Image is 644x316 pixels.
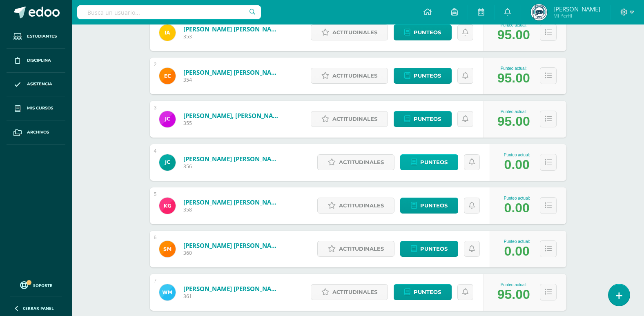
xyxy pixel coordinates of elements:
span: Archivos [27,129,49,136]
div: 3 [154,105,157,111]
span: 355 [183,120,281,127]
span: Mis cursos [27,105,53,111]
a: [PERSON_NAME] [PERSON_NAME] [183,68,281,76]
span: Actitudinales [339,198,384,213]
img: 9948ed20d3252f0c20b96ebe6b0e35a0.png [159,284,176,300]
div: Punteo actual: [497,109,530,114]
div: 0.00 [504,244,530,259]
a: Estudiantes [7,24,65,49]
a: [PERSON_NAME] [PERSON_NAME] [183,155,281,163]
div: 95.00 [497,114,530,129]
img: 262fe177e05b248aa10bb1060f3fad1f.png [159,68,176,84]
span: Punteos [414,25,441,40]
span: Punteos [414,111,441,127]
span: 360 [183,249,281,256]
img: 550672f2001fab3797844e0fe4a48901.png [159,198,176,214]
a: Actitudinales [311,68,388,84]
span: Punteos [420,155,448,170]
div: 0.00 [504,157,530,172]
div: Punteo actual: [497,283,530,287]
div: Punteo actual: [504,153,530,157]
span: Punteos [414,285,441,300]
span: 354 [183,76,281,83]
span: 356 [183,163,281,170]
span: Disciplina [27,57,51,64]
span: Actitudinales [332,285,377,300]
a: Disciplina [7,49,65,73]
div: 5 [154,191,157,197]
span: Punteos [420,241,448,256]
a: Actitudinales [311,24,388,40]
a: Actitudinales [317,154,394,170]
div: Punteo actual: [504,239,530,244]
div: 4 [154,148,157,154]
div: 95.00 [497,27,530,42]
img: 48beab814efd9b98e94c30f768de3879.png [159,111,176,127]
span: Asistencia [27,81,52,87]
a: [PERSON_NAME] [PERSON_NAME] [183,241,281,249]
a: Punteos [394,284,452,300]
span: 358 [183,206,281,213]
div: 7 [154,278,157,284]
input: Busca un usuario... [77,5,261,19]
span: 361 [183,293,281,300]
div: 95.00 [497,71,530,86]
a: Punteos [400,154,458,170]
span: 353 [183,33,281,40]
div: 2 [154,62,157,67]
a: Actitudinales [311,284,388,300]
div: 0.00 [504,200,530,216]
a: Punteos [400,198,458,214]
a: Asistencia [7,73,65,97]
div: Punteo actual: [497,23,530,27]
a: Punteos [400,241,458,257]
div: Punteo actual: [497,66,530,71]
span: Actitudinales [339,155,384,170]
span: [PERSON_NAME] [553,5,600,13]
span: Punteos [420,198,448,213]
img: 2ce9522d0db00129206f49e0be3891c4.png [531,4,547,20]
a: Actitudinales [317,241,394,257]
img: a8cf8ff4776a49be66455d6353a1478e.png [159,154,176,171]
span: Actitudinales [332,111,377,127]
span: Cerrar panel [23,305,54,311]
img: cbf1746b5f0deb15459cdb1b2306a4f5.png [159,24,176,41]
span: Punteos [414,68,441,83]
a: [PERSON_NAME], [PERSON_NAME] [183,111,281,120]
div: 6 [154,235,157,240]
span: Actitudinales [332,25,377,40]
a: [PERSON_NAME] [PERSON_NAME] [183,285,281,293]
span: Estudiantes [27,33,57,40]
a: Soporte [10,279,62,290]
a: Punteos [394,68,452,84]
span: Actitudinales [332,68,377,83]
a: Mis cursos [7,96,65,120]
a: [PERSON_NAME] [PERSON_NAME] [183,25,281,33]
a: Actitudinales [317,198,394,214]
a: Actitudinales [311,111,388,127]
a: Punteos [394,24,452,40]
span: Actitudinales [339,241,384,256]
a: [PERSON_NAME] [PERSON_NAME] [183,198,281,206]
span: Mi Perfil [553,12,600,19]
div: 95.00 [497,287,530,302]
a: Punteos [394,111,452,127]
img: 04cacec4d0db08b201c6a61b018c0f29.png [159,241,176,257]
div: Punteo actual: [504,196,530,200]
a: Archivos [7,120,65,145]
span: Soporte [33,283,52,288]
